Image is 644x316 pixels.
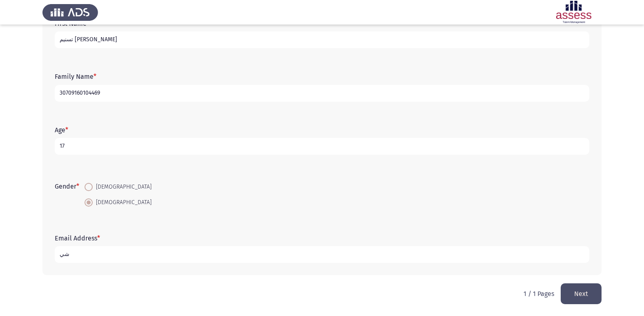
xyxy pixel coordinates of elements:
p: 1 / 1 Pages [524,290,554,298]
label: Email Address [55,234,100,242]
label: Age [55,126,68,134]
button: load next page [561,283,602,304]
span: [DEMOGRAPHIC_DATA] [93,182,152,192]
input: add answer text [55,138,589,155]
input: add answer text [55,31,589,48]
span: [DEMOGRAPHIC_DATA] [93,198,152,207]
input: add answer text [55,85,589,102]
input: add answer text [55,246,589,263]
img: Assessment logo of ASSESS Employability - EBI [546,1,602,24]
label: Gender [55,182,79,190]
label: Family Name [55,73,96,80]
img: Assess Talent Management logo [42,1,98,24]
